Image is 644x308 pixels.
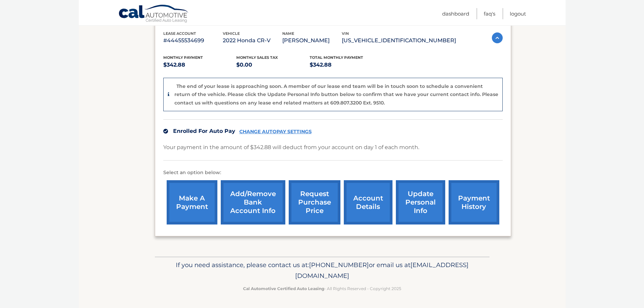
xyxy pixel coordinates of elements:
[342,36,456,45] p: [US_VEHICLE_IDENTIFICATION_NUMBER]
[173,128,235,134] span: Enrolled For Auto Pay
[163,31,196,36] span: lease account
[167,180,217,224] a: make a payment
[342,31,349,36] span: vin
[484,8,495,19] a: FAQ's
[163,60,237,70] p: $342.88
[221,180,285,224] a: Add/Remove bank account info
[223,31,240,36] span: vehicle
[309,261,369,269] span: [PHONE_NUMBER]
[442,8,469,19] a: Dashboard
[396,180,445,224] a: update personal info
[159,285,485,292] p: - All Rights Reserved - Copyright 2025
[492,32,503,43] img: accordion-active.svg
[236,55,278,60] span: Monthly sales Tax
[282,31,294,36] span: name
[310,60,383,70] p: $342.88
[344,180,392,224] a: account details
[163,129,168,134] img: check.svg
[282,36,342,45] p: [PERSON_NAME]
[449,180,499,224] a: payment history
[239,129,312,135] a: CHANGE AUTOPAY SETTINGS
[163,36,223,45] p: #44455534699
[243,286,324,291] strong: Cal Automotive Certified Auto Leasing
[295,261,469,280] span: [EMAIL_ADDRESS][DOMAIN_NAME]
[223,36,282,45] p: 2022 Honda CR-V
[174,83,498,106] p: The end of your lease is approaching soon. A member of our lease end team will be in touch soon t...
[159,260,485,281] p: If you need assistance, please contact us at: or email us at
[118,4,189,24] a: Cal Automotive
[510,8,526,19] a: Logout
[163,143,419,152] p: Your payment in the amount of $342.88 will deduct from your account on day 1 of each month.
[163,55,203,60] span: Monthly Payment
[310,55,363,60] span: Total Monthly Payment
[163,169,503,177] p: Select an option below:
[236,60,310,70] p: $0.00
[289,180,340,224] a: request purchase price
